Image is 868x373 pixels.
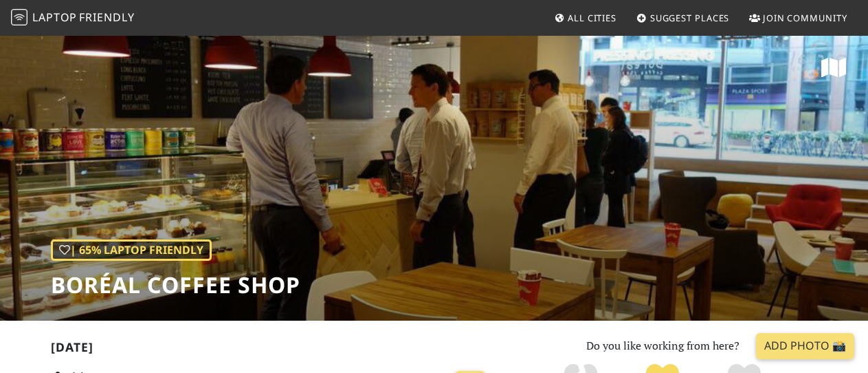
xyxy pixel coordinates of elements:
span: Suggest Places [650,12,730,24]
p: Do you like working from here? [508,337,818,355]
div: | 65% Laptop Friendly [51,239,212,262]
img: LaptopFriendly [11,9,27,25]
a: All Cities [548,6,622,30]
a: Join Community [744,6,853,30]
span: Laptop [32,10,77,25]
span: Friendly [79,10,134,25]
h1: Boréal Coffee Shop [51,272,300,298]
span: All Cities [568,12,616,24]
a: LaptopFriendly LaptopFriendly [11,6,135,30]
span: Join Community [763,12,847,24]
a: Add Photo 📸 [756,333,854,359]
a: Suggest Places [631,6,735,30]
h2: [DATE] [51,340,491,360]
